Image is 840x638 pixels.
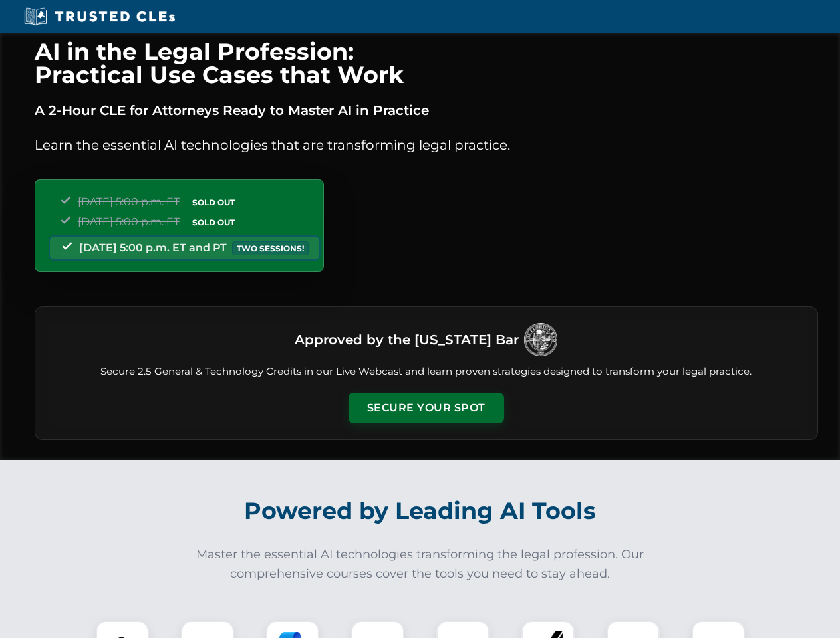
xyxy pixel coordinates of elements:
img: Trusted CLEs [20,7,179,27]
p: A 2-Hour CLE for Attorneys Ready to Master AI in Practice [35,100,818,121]
img: Logo [524,323,557,356]
p: Learn the essential AI technologies that are transforming legal practice. [35,134,818,156]
h1: AI in the Legal Profession: Practical Use Cases that Work [35,40,818,86]
span: [DATE] 5:00 p.m. ET [78,195,180,208]
p: Secure 2.5 General & Technology Credits in our Live Webcast and learn proven strategies designed ... [51,364,801,379]
span: SOLD OUT [188,215,239,229]
button: Secure Your Spot [349,393,504,423]
span: SOLD OUT [188,195,239,209]
h2: Powered by Leading AI Tools [52,488,789,534]
h3: Approved by the [US_STATE] Bar [295,328,519,352]
span: [DATE] 5:00 p.m. ET [78,215,180,228]
p: Master the essential AI technologies transforming the legal profession. Our comprehensive courses... [188,545,653,584]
